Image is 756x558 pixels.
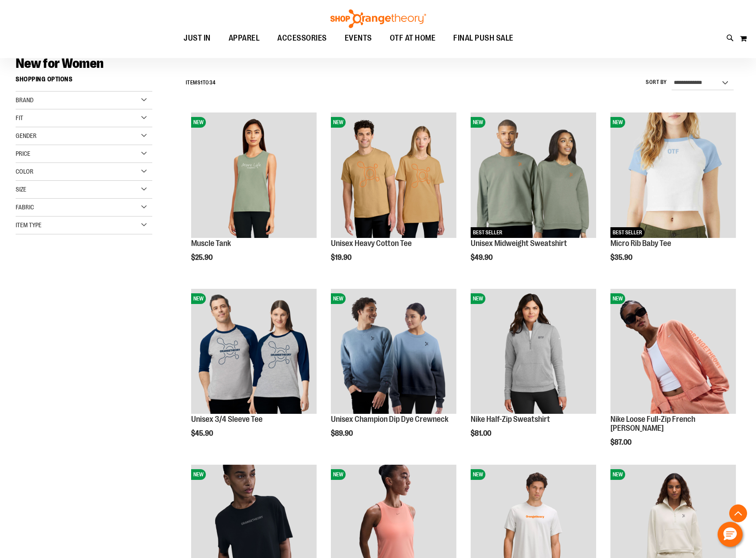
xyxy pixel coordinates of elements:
[471,469,485,480] span: NEW
[191,289,317,414] img: Unisex 3/4 Sleeve Tee
[200,79,203,86] span: 1
[331,117,346,128] span: NEW
[16,186,26,193] span: Size
[331,415,448,424] a: Unisex Champion Dip Dye Crewneck
[471,117,485,128] span: NEW
[16,71,152,92] strong: Shopping Options
[610,254,634,262] span: $35.90
[209,79,216,86] span: 34
[606,108,740,284] div: product
[610,289,736,416] a: Nike Loose Full-Zip French Terry HoodieNEW
[471,227,505,238] span: BEST SELLER
[646,79,667,86] label: Sort By
[329,9,427,28] img: Shop Orangetheory
[229,28,260,48] span: APPAREL
[191,112,317,239] a: Muscle TankNEW
[718,522,743,547] button: Hello, have a question? Let’s chat.
[444,28,522,49] a: FINAL PUSH SALE
[336,28,381,49] a: EVENTS
[606,284,740,469] div: product
[16,132,37,139] span: Gender
[16,56,104,71] span: New for Women
[471,254,494,262] span: $49.90
[16,150,30,157] span: Price
[191,293,206,304] span: NEW
[331,112,456,239] a: Unisex Heavy Cotton TeeNEW
[220,28,269,49] a: APPAREL
[331,289,456,416] a: Unisex Champion Dip Dye CrewneckNEW
[331,429,354,437] span: $89.90
[16,221,42,229] span: Item Type
[191,239,231,248] a: Muscle Tank
[610,293,625,304] span: NEW
[453,28,514,48] span: FINAL PUSH SALE
[187,108,321,284] div: product
[610,227,644,238] span: BEST SELLER
[610,469,625,480] span: NEW
[184,28,211,48] span: JUST IN
[345,28,372,48] span: EVENTS
[268,28,336,49] a: ACCESSORIES
[331,239,412,248] a: Unisex Heavy Cotton Tee
[331,469,346,480] span: NEW
[471,429,493,437] span: $81.00
[466,108,601,284] div: product
[610,289,736,414] img: Nike Loose Full-Zip French Terry Hoodie
[471,293,485,304] span: NEW
[471,415,550,424] a: Nike Half-Zip Sweatshirt
[326,284,461,460] div: product
[16,114,23,121] span: Fit
[326,108,461,284] div: product
[471,112,596,238] img: Unisex Midweight Sweatshirt
[191,254,214,262] span: $25.90
[277,28,327,48] span: ACCESSORIES
[16,168,33,175] span: Color
[610,117,625,128] span: NEW
[471,289,596,416] a: Nike Half-Zip SweatshirtNEW
[331,112,456,238] img: Unisex Heavy Cotton Tee
[610,415,695,433] a: Nike Loose Full-Zip French [PERSON_NAME]
[331,254,353,262] span: $19.90
[729,504,747,522] button: Back To Top
[191,112,317,238] img: Muscle Tank
[610,112,736,238] img: Micro Rib Baby Tee
[471,112,596,239] a: Unisex Midweight SweatshirtNEWBEST SELLER
[175,28,220,48] a: JUST IN
[16,96,33,104] span: Brand
[466,284,601,460] div: product
[191,429,214,437] span: $45.90
[191,415,263,424] a: Unisex 3/4 Sleeve Tee
[331,293,346,304] span: NEW
[610,438,633,446] span: $87.00
[191,117,206,128] span: NEW
[191,289,317,416] a: Unisex 3/4 Sleeve TeeNEW
[471,289,596,414] img: Nike Half-Zip Sweatshirt
[610,239,671,248] a: Micro Rib Baby Tee
[187,284,321,460] div: product
[191,469,206,480] span: NEW
[16,204,34,211] span: Fabric
[381,28,445,49] a: OTF AT HOME
[390,28,436,48] span: OTF AT HOME
[186,76,216,90] h2: Items to
[471,239,567,248] a: Unisex Midweight Sweatshirt
[610,112,736,239] a: Micro Rib Baby TeeNEWBEST SELLER
[331,289,456,414] img: Unisex Champion Dip Dye Crewneck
